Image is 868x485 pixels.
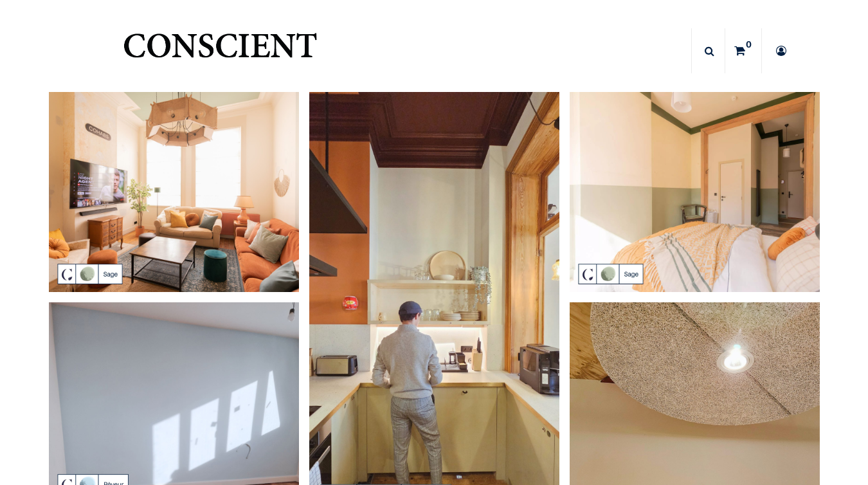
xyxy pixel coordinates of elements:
img: peinture vert sauge [570,92,820,292]
img: peinture vert sauge [49,92,299,292]
img: Conscient [121,26,320,77]
a: Logo of Conscient [121,26,320,77]
a: 0 [725,28,761,73]
sup: 0 [743,38,755,51]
